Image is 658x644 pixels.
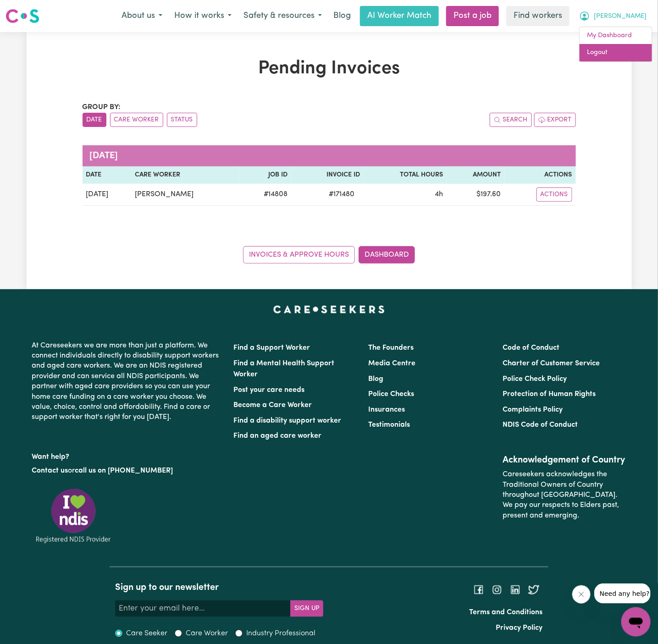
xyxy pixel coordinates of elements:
iframe: Button to launch messaging window [621,607,651,637]
label: Care Seeker [126,628,167,639]
th: Care Worker [131,166,240,184]
a: Protection of Human Rights [503,391,596,398]
span: # 171480 [323,189,360,200]
p: At Careseekers we are more than just a platform. We connect individuals directly to disability su... [32,337,223,426]
a: The Founders [368,344,414,352]
a: Contact us [32,467,68,474]
p: or [32,462,223,479]
h2: Acknowledgement of Country [503,455,626,466]
img: Careseekers logo [6,8,39,24]
label: Care Worker [186,628,228,639]
td: [DATE] [83,184,132,206]
a: Follow Careseekers on Instagram [492,586,503,593]
th: Job ID [240,166,291,184]
iframe: Close message [572,585,591,604]
th: Amount [447,166,505,184]
th: Date [83,166,132,184]
a: Follow Careseekers on Twitter [528,586,539,593]
td: # 14808 [240,184,291,206]
caption: [DATE] [83,145,576,166]
img: Registered NDIS provider [32,487,115,545]
a: NDIS Code of Conduct [503,421,578,429]
button: sort invoices by care worker [110,113,163,127]
button: Export [534,113,576,127]
a: Follow Careseekers on LinkedIn [510,586,521,593]
span: Group by: [83,104,121,111]
a: call us on [PHONE_NUMBER] [75,467,173,474]
a: Testimonials [368,421,410,429]
a: Post a job [446,6,499,26]
button: About us [116,6,168,26]
a: Follow Careseekers on Facebook [473,586,484,593]
th: Total Hours [364,166,447,184]
a: Dashboard [359,246,415,264]
input: Enter your email here... [115,600,291,617]
a: My Dashboard [580,27,652,44]
span: [PERSON_NAME] [594,11,647,22]
button: My Account [573,6,652,26]
button: sort invoices by paid status [167,113,197,127]
a: Post your care needs [234,386,305,394]
td: [PERSON_NAME] [131,184,240,206]
button: Actions [536,187,572,202]
span: 4 hours [435,191,443,198]
h1: Pending Invoices [83,58,576,80]
a: Find a Mental Health Support Worker [234,360,335,378]
th: Actions [505,166,576,184]
button: sort invoices by date [83,113,106,127]
p: Careseekers acknowledges the Traditional Owners of Country throughout [GEOGRAPHIC_DATA]. We pay o... [503,466,626,524]
p: Want help? [32,448,223,462]
a: Charter of Customer Service [503,360,600,367]
td: $ 197.60 [447,184,505,206]
div: My Account [579,27,652,62]
a: Careseekers home page [273,306,385,313]
a: Police Check Policy [503,375,567,383]
a: Code of Conduct [503,344,559,352]
th: Invoice ID [291,166,364,184]
a: Careseekers logo [6,6,39,27]
h2: Sign up to our newsletter [115,582,323,593]
button: How it works [168,6,238,26]
a: Blog [368,375,383,383]
a: Complaints Policy [503,406,563,413]
button: Subscribe [290,600,323,617]
iframe: Message from company [594,583,651,604]
a: Blog [328,6,356,26]
label: Industry Professional [246,628,315,639]
button: Safety & resources [238,6,328,26]
a: Media Centre [368,360,415,367]
a: Terms and Conditions [470,609,543,616]
a: Insurances [368,406,405,413]
button: Search [490,113,532,127]
a: Privacy Policy [496,624,543,632]
a: AI Worker Match [360,6,439,26]
a: Become a Care Worker [234,402,312,409]
a: Find a Support Worker [234,344,310,352]
a: Find an aged care worker [234,432,322,440]
a: Find workers [506,6,570,26]
a: Police Checks [368,391,414,398]
a: Invoices & Approve Hours [243,246,355,264]
a: Find a disability support worker [234,417,342,424]
a: Logout [580,44,652,61]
